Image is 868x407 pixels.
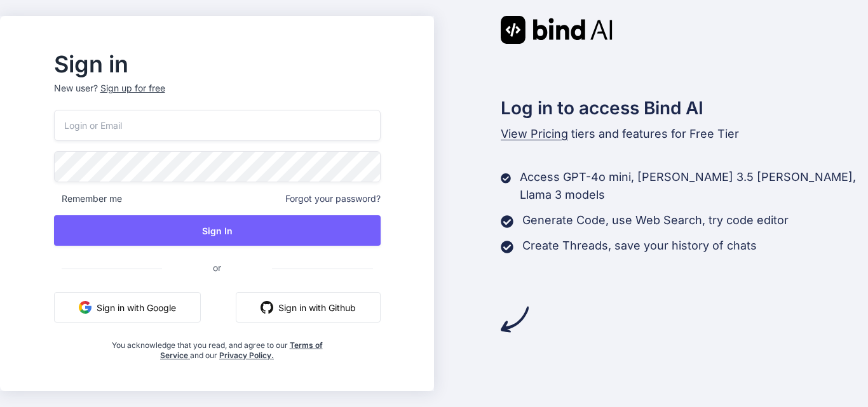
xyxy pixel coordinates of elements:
[522,211,789,229] p: Generate Code, use Web Search, try code editor
[261,301,273,314] img: github
[501,127,568,140] span: View Pricing
[501,125,868,143] p: tiers and features for Free Tier
[520,168,868,204] p: Access GPT-4o mini, [PERSON_NAME] 3.5 [PERSON_NAME], Llama 3 models
[54,82,381,110] p: New user?
[501,95,868,121] h2: Log in to access Bind AI
[54,292,201,323] button: Sign in with Google
[162,252,272,283] span: or
[501,305,529,333] img: arrow
[100,82,165,95] div: Sign up for free
[54,192,122,205] span: Remember me
[79,301,92,314] img: google
[54,54,381,74] h2: Sign in
[501,16,613,44] img: Bind AI logo
[108,333,326,361] div: You acknowledge that you read, and agree to our and our
[219,350,274,360] a: Privacy Policy.
[54,110,381,141] input: Login or Email
[236,292,381,323] button: Sign in with Github
[160,340,323,360] a: Terms of Service
[285,192,381,205] span: Forgot your password?
[522,237,757,255] p: Create Threads, save your history of chats
[54,215,381,246] button: Sign In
